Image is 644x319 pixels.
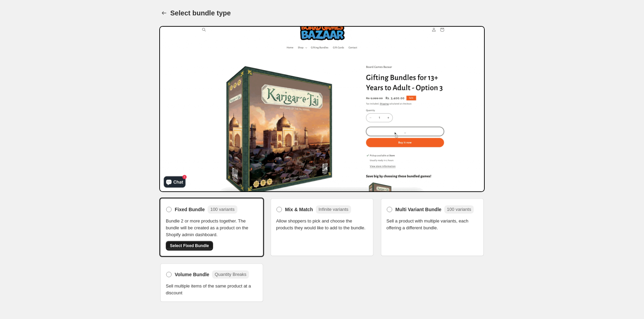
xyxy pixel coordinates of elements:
span: Quantity Breaks [215,272,247,277]
span: Mix & Match [285,206,313,213]
span: Multi Variant Bundle [395,206,442,213]
span: Bundle 2 or more products together. The bundle will be created as a product on the Shopify admin ... [166,218,258,238]
span: Volume Bundle [175,271,209,278]
span: Sell multiple items of the same product at a discount [166,283,258,296]
span: Select Fixed Bundle [170,243,209,248]
span: Infinite variants [319,207,348,212]
span: Allow shoppers to pick and choose the products they would like to add to the bundle. [276,218,368,231]
button: Select Fixed Bundle [166,241,213,251]
span: Fixed Bundle [175,206,205,213]
img: Bundle Preview [159,26,485,192]
span: 100 variants [447,207,471,212]
span: Sell a product with multiple variants, each offering a different bundle. [386,218,478,231]
span: 100 variants [210,207,235,212]
button: Back [159,8,169,18]
h1: Select bundle type [170,9,231,17]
